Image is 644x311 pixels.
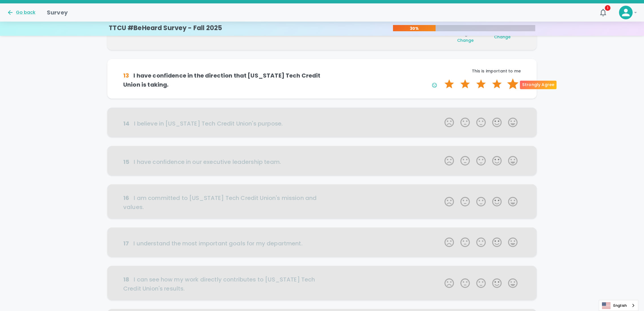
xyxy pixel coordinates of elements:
div: Language [599,300,638,311]
h4: TTCU #BeHeard Survey - Fall 2025 [109,24,222,32]
div: 13 [123,71,129,80]
div: Strongly Agree [520,81,557,89]
span: Change [457,37,474,43]
a: English [599,300,638,311]
p: This is important to me [322,68,521,74]
h1: Survey [47,8,68,17]
span: Change [494,34,511,40]
button: 1 [596,6,610,19]
p: 30% [393,26,436,31]
button: Go back [7,9,35,16]
aside: Language selected: English [599,300,638,311]
span: 1 [605,5,610,11]
h6: I have confidence in the direction that [US_STATE] Tech Credit Union is taking. [123,71,322,89]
